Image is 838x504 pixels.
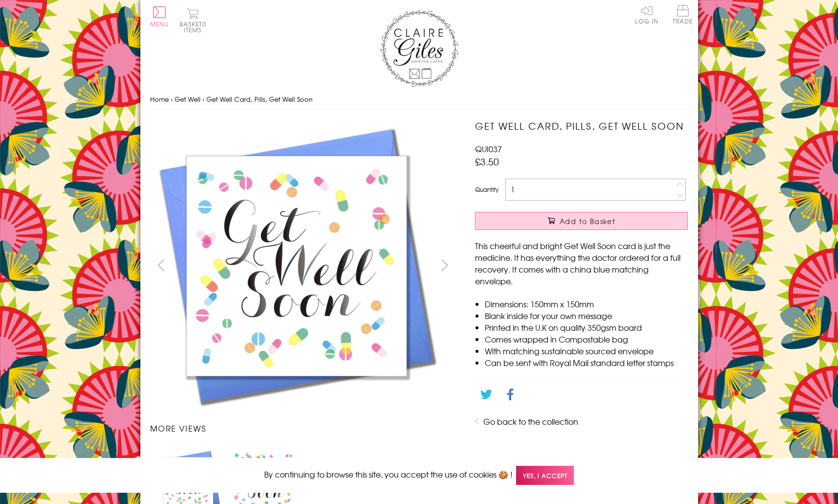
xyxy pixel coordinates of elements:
span: £3.50 [475,155,499,168]
span: Yes, I accept [516,466,574,485]
span: QUI037 [475,143,502,155]
button: next [433,254,455,276]
span: Trade [673,5,693,24]
h3: More views [150,422,456,434]
img: Get Well Card, Pills, Get Well Soon [150,119,444,412]
a: Go back to the collection [483,415,578,427]
span: 0 items [184,20,206,34]
p: This cheerful and bright Get Well Soon card is just the medicine. It has everything the doctor or... [475,240,688,287]
a: Trade [673,5,693,26]
li: Can be sent with Royal Mail standard letter stamps [485,357,688,368]
button: prev [150,254,172,276]
h1: Get Well Card, Pills, Get Well Soon [475,119,688,133]
span: › [203,94,204,104]
li: Blank inside for your own message [485,310,688,321]
button: Menu [150,6,169,27]
span: Get Well Card, Pills, Get Well Soon [206,94,313,104]
label: Quantity [475,185,498,194]
a: Log In [635,5,658,24]
button: Basket0 items [180,8,206,33]
span: Add to Basket [560,216,615,226]
img: Claire Giles Greetings Cards [380,10,458,87]
span: › [171,94,173,104]
li: With matching sustainable sourced envelope [485,345,688,357]
span: Menu [150,20,169,28]
nav: breadcrumbs [150,90,688,110]
li: Comes wrapped in Compostable bag [485,333,688,345]
a: Home [150,94,169,104]
button: Add to Basket [475,212,688,230]
li: Printed in the U.K on quality 350gsm board [485,321,688,333]
a: Get Well [175,94,201,104]
li: Dimensions: 150mm x 150mm [485,298,688,310]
